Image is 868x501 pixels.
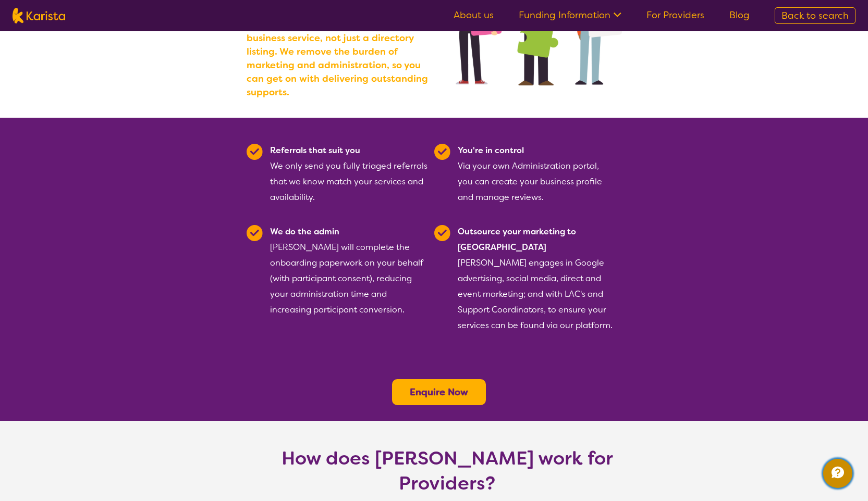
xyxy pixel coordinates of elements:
[392,379,486,405] button: Enquire Now
[270,143,428,205] div: We only send you fully triaged referrals that we know match your services and availability.
[270,226,339,237] b: We do the admin
[775,7,855,24] a: Back to search
[434,144,450,160] img: Tick
[458,224,616,333] div: [PERSON_NAME] engages in Google advertising, social media, direct and event marketing; and with L...
[646,9,704,21] a: For Providers
[519,9,621,21] a: Funding Information
[823,459,852,488] button: Channel Menu
[454,9,494,21] a: About us
[410,386,468,398] a: Enquire Now
[273,446,622,496] h1: How does [PERSON_NAME] work for Providers?
[247,18,434,99] b: Karista offers you a streamlined business service, not just a directory listing. We remove the bu...
[781,9,849,22] span: Back to search
[458,143,616,205] div: Via your own Administration portal, you can create your business profile and manage reviews.
[729,9,750,21] a: Blog
[458,226,576,253] b: Outsource your marketing to [GEOGRAPHIC_DATA]
[13,8,65,23] img: Karista logo
[458,145,524,156] b: You're in control
[434,225,450,241] img: Tick
[247,144,263,160] img: Tick
[270,224,428,333] div: [PERSON_NAME] will complete the onboarding paperwork on your behalf (with participant consent), r...
[270,145,360,156] b: Referrals that suit you
[247,225,263,241] img: Tick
